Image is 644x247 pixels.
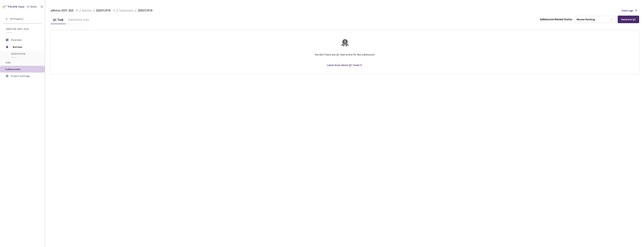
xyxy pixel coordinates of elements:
span: 20250714T05 [138,8,153,13]
div: Review Pending [577,18,595,21]
a: Submissions [118,8,135,12]
span: Jobs [5,61,11,64]
span: Overview [11,38,22,42]
div: Submitted Jobs [66,18,91,24]
span: 20250714T05 [11,52,39,55]
span: aiMotive 3DPC 2025 [51,8,74,13]
li: / [117,8,118,13]
li: / [93,8,94,13]
span: All Projects [10,17,23,20]
span: Project Settings [11,74,30,78]
span: View Logs [622,9,633,12]
div: QC Task [51,18,66,24]
span: Submissions [5,67,20,71]
a: Batches [81,8,93,12]
li: / [80,8,80,13]
span: aiMotive 3DPC 2025 [6,27,40,31]
li: / [135,8,136,13]
div: You don’t have any QC task active for this submission. [55,50,634,63]
span: Batches [13,43,38,51]
span: Batches [82,8,92,13]
div: Generate QC [621,18,636,21]
div: Submission Review Status [540,17,572,21]
span: 20250714T05 [96,8,111,13]
div: Learn more about QC Tasks [327,63,360,67]
div: GT Studio [27,5,37,9]
span: Submissions [119,8,134,13]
